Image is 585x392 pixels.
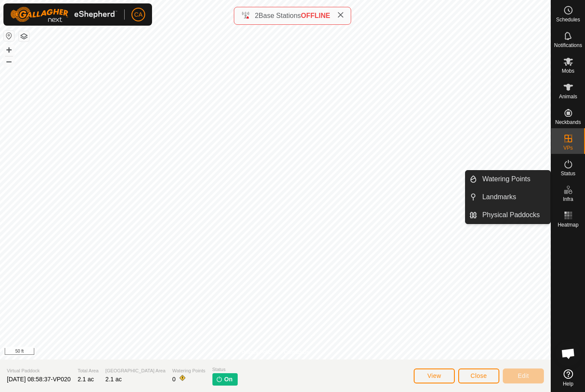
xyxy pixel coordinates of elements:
[216,376,223,383] img: turn-on
[503,368,544,383] button: Edit
[4,56,14,66] button: –
[554,43,582,48] span: Notifications
[134,10,142,19] span: CA
[563,197,573,202] span: Infra
[563,381,573,386] span: Help
[458,368,499,383] button: Close
[284,348,309,356] a: Contact Us
[482,174,530,184] span: Watering Points
[105,376,122,383] span: 2.1 ac
[477,171,550,188] a: Watering Points
[555,120,581,125] span: Neckbands
[471,372,487,379] span: Close
[466,189,550,206] li: Landmarks
[78,367,98,374] span: Total Area
[518,372,529,379] span: Edit
[212,366,238,373] span: Status
[4,31,14,41] button: Reset Map
[466,206,550,224] li: Physical Paddocks
[482,210,540,220] span: Physical Paddocks
[301,12,330,19] span: OFFLINE
[4,45,14,55] button: +
[172,376,176,383] span: 0
[561,171,575,176] span: Status
[242,348,274,356] a: Privacy Policy
[259,12,301,19] span: Base Stations
[172,367,205,374] span: Watering Points
[7,367,71,374] span: Virtual Paddock
[477,206,550,224] a: Physical Paddocks
[559,94,577,99] span: Animals
[558,222,579,227] span: Heatmap
[105,367,165,374] span: [GEOGRAPHIC_DATA] Area
[556,17,580,22] span: Schedules
[427,372,441,379] span: View
[482,192,516,202] span: Landmarks
[562,68,574,74] span: Mobs
[414,368,455,383] button: View
[551,366,585,390] a: Help
[477,189,550,206] a: Landmarks
[7,376,71,383] span: [DATE] 08:58:37-VP020
[10,7,117,22] img: Gallagher Logo
[255,12,259,19] span: 2
[466,171,550,188] li: Watering Points
[563,145,573,150] span: VPs
[19,31,29,41] button: Map Layers
[555,341,581,366] div: Open chat
[78,376,94,383] span: 2.1 ac
[224,375,233,384] span: On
